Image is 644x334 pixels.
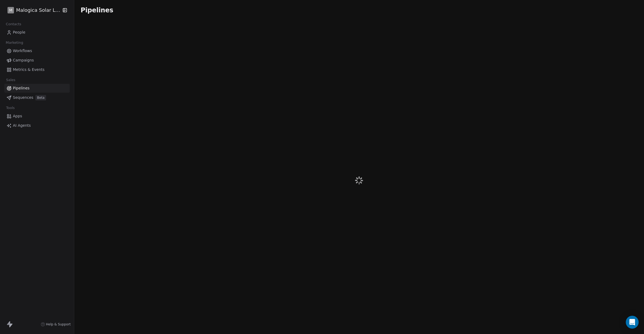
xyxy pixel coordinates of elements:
[13,57,34,63] span: Campaigns
[13,113,22,119] span: Apps
[4,104,17,112] span: Tools
[4,93,70,102] a: SequencesBeta
[3,20,24,28] span: Contacts
[4,112,70,121] a: Apps
[13,48,32,54] span: Workflows
[626,316,639,329] div: Open Intercom Messenger
[13,123,31,128] span: AI Agents
[35,95,46,100] span: Beta
[81,6,113,14] span: Pipelines
[4,84,70,93] a: Pipelines
[13,67,44,72] span: Metrics & Events
[41,322,71,326] a: Help & Support
[9,8,12,13] span: M
[3,39,25,47] span: Marketing
[4,46,70,55] a: Workflows
[6,6,58,15] button: MMalogica Solar Lda.
[4,28,70,37] a: People
[13,30,25,35] span: People
[13,95,33,100] span: Sequences
[4,121,70,130] a: AI Agents
[13,85,29,91] span: Pipelines
[4,65,70,74] a: Metrics & Events
[4,56,70,65] a: Campaigns
[4,76,18,84] span: Sales
[46,322,71,326] span: Help & Support
[16,7,61,14] span: Malogica Solar Lda.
